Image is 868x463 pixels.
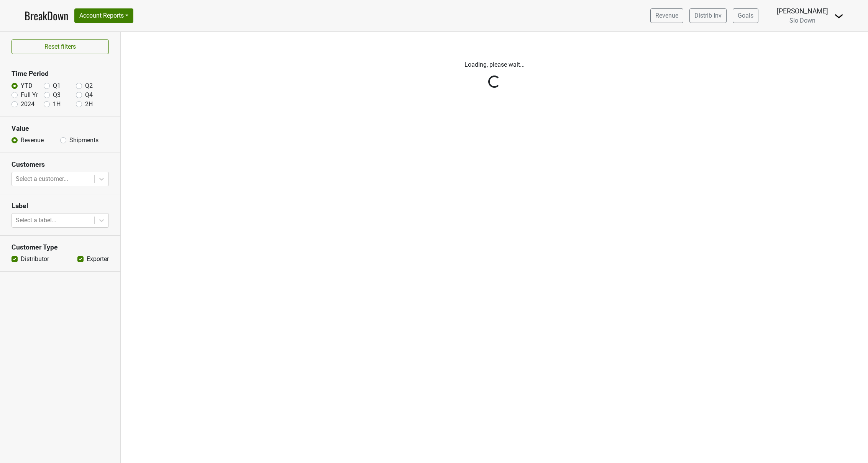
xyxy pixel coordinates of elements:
a: Revenue [650,8,683,23]
a: Distrib Inv [689,8,727,23]
a: Goals [733,8,758,23]
span: Slo Down [789,17,815,24]
p: Loading, please wait... [282,60,707,69]
div: [PERSON_NAME] [777,6,828,16]
img: Dropdown Menu [834,11,843,21]
button: Account Reports [74,8,133,23]
a: BreakDown [25,8,68,24]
